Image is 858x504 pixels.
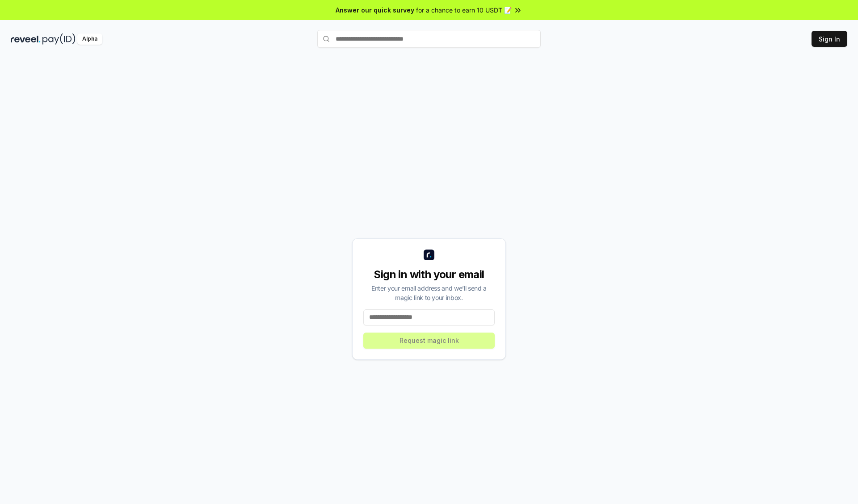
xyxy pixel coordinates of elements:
span: for a chance to earn 10 USDT 📝 [416,5,512,15]
img: logo_small [424,250,434,260]
div: Enter your email address and we’ll send a magic link to your inbox. [363,283,495,302]
img: reveel_dark [11,33,41,45]
img: pay_id [42,33,76,45]
span: Answer our quick survey [336,5,414,15]
div: Sign in with your email [363,267,495,282]
div: Alpha [77,33,102,45]
button: Sign In [812,31,847,47]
